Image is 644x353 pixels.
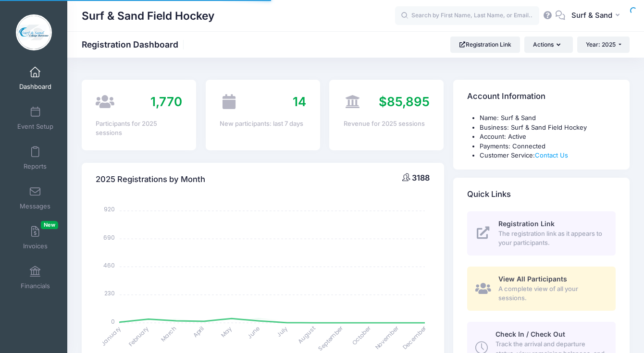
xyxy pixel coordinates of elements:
[246,324,261,340] tspan: June
[495,330,565,338] span: Check In / Check Out
[467,181,511,208] h4: Quick Links
[293,94,306,109] span: 14
[21,282,50,290] span: Financials
[103,261,115,269] tspan: 460
[104,205,115,213] tspan: 920
[412,173,430,183] span: 3188
[535,151,568,159] a: Contact Us
[104,289,115,297] tspan: 230
[480,113,616,123] li: Name: Surf & Sand
[480,151,616,160] li: Customer Service:
[498,229,605,248] span: The registration link as it appears to your participants.
[467,267,616,311] a: View All Participants A complete view of all your sessions.
[317,324,345,352] tspan: September
[498,219,555,228] span: Registration Link
[41,221,58,229] span: New
[498,284,605,303] span: A complete view of all your sessions.
[82,5,214,27] h1: Surf & Sand Field Hockey
[103,233,115,241] tspan: 690
[16,14,52,50] img: Surf & Sand Field Hockey
[220,119,306,129] div: New participants: last 7 days
[467,83,545,110] h4: Account Information
[24,162,47,170] span: Reports
[577,37,630,53] button: Year: 2025
[586,41,616,48] span: Year: 2025
[12,261,58,294] a: Financials
[96,166,205,193] h4: 2025 Registrations by Month
[344,119,430,129] div: Revenue for 2025 sessions
[450,37,520,53] a: Registration Link
[23,242,48,250] span: Invoices
[127,324,150,348] tspan: February
[467,211,616,256] a: Registration Link The registration link as it appears to your participants.
[350,324,373,346] tspan: October
[401,324,429,351] tspan: December
[480,142,616,151] li: Payments: Connected
[17,122,53,131] span: Event Setup
[498,275,567,283] span: View All Participants
[480,123,616,133] li: Business: Surf & Sand Field Hockey
[12,221,58,255] a: InvoicesNew
[82,39,186,49] h1: Registration Dashboard
[565,5,630,27] button: Surf & Sand
[275,324,289,339] tspan: July
[99,324,123,348] tspan: January
[191,324,206,339] tspan: April
[150,94,182,109] span: 1,770
[12,61,58,95] a: Dashboard
[159,324,178,343] tspan: March
[480,132,616,142] li: Account: Active
[219,324,234,339] tspan: May
[571,10,612,21] span: Surf & Sand
[296,324,317,345] tspan: August
[96,119,182,138] div: Participants for 2025 sessions
[19,83,51,91] span: Dashboard
[12,101,58,135] a: Event Setup
[379,94,430,109] span: $85,895
[524,37,572,53] button: Actions
[395,6,539,25] input: Search by First Name, Last Name, or Email...
[373,324,401,351] tspan: November
[111,317,115,325] tspan: 0
[12,141,58,175] a: Reports
[12,181,58,215] a: Messages
[20,202,50,210] span: Messages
